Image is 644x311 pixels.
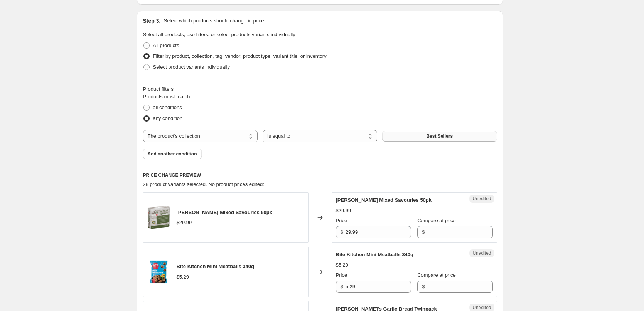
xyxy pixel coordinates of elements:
[177,264,255,269] span: Bite Kitchen Mini Meatballs 340g
[336,261,349,269] div: $5.29
[336,197,432,203] span: [PERSON_NAME] Mixed Savouries 50pk
[426,133,453,139] span: Best Sellers
[153,105,182,110] span: all conditions
[143,85,497,93] div: Product filters
[153,115,183,121] span: any condition
[153,42,179,48] span: All products
[336,218,347,223] span: Price
[143,172,497,178] h6: PRICE CHANGE PREVIEW
[422,229,425,235] span: $
[472,304,491,311] span: Unedited
[382,131,497,142] button: Best Sellers
[177,210,273,215] span: [PERSON_NAME] Mixed Savouries 50pk
[417,218,456,223] span: Compare at price
[143,181,264,187] span: 28 product variants selected. No product prices edited:
[143,17,161,25] h2: Step 3.
[422,284,425,289] span: $
[417,272,456,278] span: Compare at price
[177,273,189,281] div: $5.29
[472,196,491,202] span: Unedited
[336,252,414,257] span: Bite Kitchen Mini Meatballs 340g
[143,149,202,159] button: Add another condition
[148,151,197,157] span: Add another condition
[336,272,347,278] span: Price
[147,260,170,284] img: BiteKitchenMiniMeatballs340g_80x.png
[153,53,327,59] span: Filter by product, collection, tag, vendor, product type, variant title, or inventory
[341,284,343,289] span: $
[341,229,343,235] span: $
[472,250,491,256] span: Unedited
[143,32,295,37] span: Select all products, use filters, or select products variants individually
[143,94,192,100] span: Products must match:
[177,219,192,226] div: $29.99
[153,64,230,70] span: Select product variants individually
[164,17,264,25] p: Select which products should change in price
[147,206,170,229] img: KaiPaiMixedSavouries50pk_80x.png
[336,207,351,215] div: $29.99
